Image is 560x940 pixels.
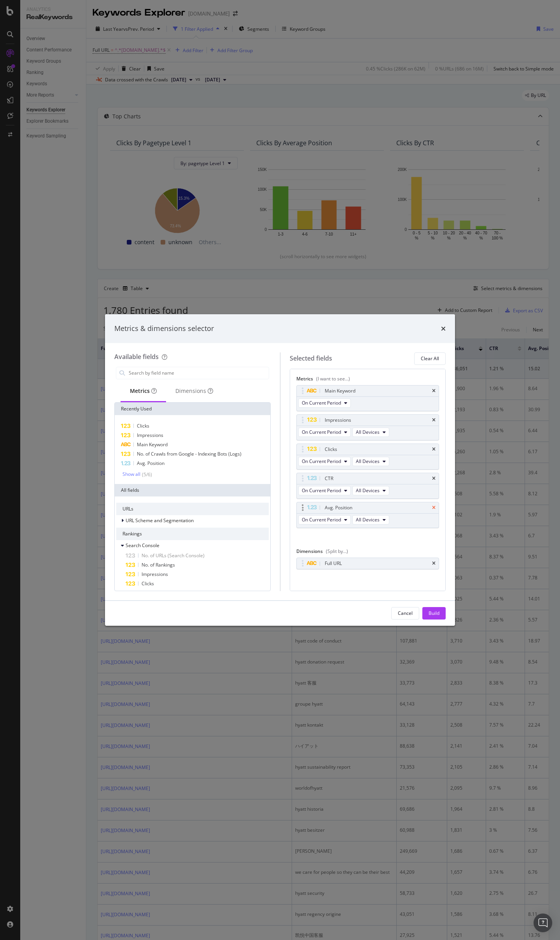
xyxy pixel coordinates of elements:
[130,387,157,395] div: Metrics
[302,429,341,435] span: On Current Period
[115,484,270,496] div: All fields
[352,428,389,437] button: All Devices
[302,458,341,465] span: On Current Period
[316,375,350,382] div: (I want to see...)
[105,314,455,626] div: modal
[325,504,352,512] div: Avg. Position
[422,607,446,620] button: Build
[126,517,194,524] span: URL Scheme and Segmentation
[137,451,241,457] span: No. of Crawls from Google - Indexing Bots (Logs)
[290,354,332,363] div: Selected fields
[142,562,175,568] span: No. of Rankings
[114,324,214,334] div: Metrics & dimensions selector
[356,516,380,523] span: All Devices
[432,447,436,452] div: times
[432,389,436,393] div: times
[429,610,439,616] div: Build
[391,607,419,620] button: Cancel
[175,387,213,395] div: Dimensions
[116,528,269,540] div: Rankings
[137,422,149,429] span: Clicks
[298,428,351,437] button: On Current Period
[356,487,380,494] span: All Devices
[296,385,439,411] div: Main KeywordtimesOn Current Period
[296,473,439,499] div: CTRtimesOn Current PeriodAll Devices
[116,503,269,515] div: URLs
[534,914,552,932] div: Open Intercom Messenger
[432,505,436,510] div: times
[137,441,168,448] span: Main Keyword
[325,387,355,395] div: Main Keyword
[302,400,341,406] span: On Current Period
[122,472,140,477] div: Show all
[352,457,389,466] button: All Devices
[115,403,270,415] div: Recently Used
[352,515,389,525] button: All Devices
[441,324,446,334] div: times
[352,486,389,495] button: All Devices
[298,486,351,495] button: On Current Period
[137,460,164,466] span: Avg. Position
[432,561,436,566] div: times
[128,367,269,379] input: Search by field name
[296,502,439,528] div: Avg. PositiontimesOn Current PeriodAll Devices
[140,471,152,478] div: ( 5 / 6 )
[296,375,439,385] div: Metrics
[298,398,351,408] button: On Current Period
[326,548,348,554] div: (Split by...)
[414,352,446,365] button: Clear All
[325,445,337,453] div: Clicks
[296,414,439,440] div: ImpressionstimesOn Current PeriodAll Devices
[142,571,168,577] span: Impressions
[296,548,439,558] div: Dimensions
[432,418,436,422] div: times
[298,457,351,466] button: On Current Period
[114,352,159,361] div: Available fields
[302,487,341,494] span: On Current Period
[298,515,351,525] button: On Current Period
[296,444,439,470] div: ClickstimesOn Current PeriodAll Devices
[421,355,439,362] div: Clear All
[356,458,380,465] span: All Devices
[432,476,436,481] div: times
[398,610,413,616] div: Cancel
[325,475,333,482] div: CTR
[302,516,341,523] span: On Current Period
[126,542,159,549] span: Search Console
[142,552,205,559] span: No. of URLs (Search Console)
[325,416,351,424] div: Impressions
[325,560,342,567] div: Full URL
[356,429,380,435] span: All Devices
[296,558,439,569] div: Full URLtimes
[137,432,163,438] span: Impressions
[142,580,154,587] span: Clicks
